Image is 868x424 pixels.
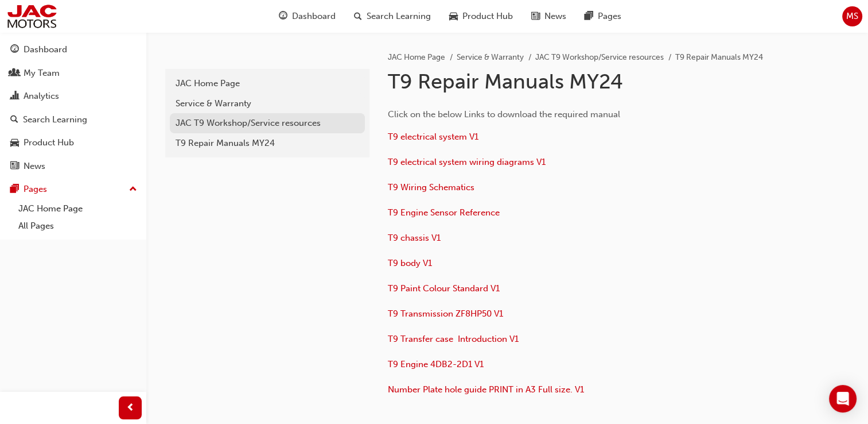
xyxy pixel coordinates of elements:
[23,113,87,126] div: Search Learning
[6,3,58,29] img: jac-portal
[5,156,142,177] a: News
[829,385,857,413] div: Open Intercom Messenger
[170,74,365,94] a: JAC Home Page
[24,67,60,80] div: My Team
[535,52,664,62] a: JAC T9 Workshop/Service resources
[842,6,862,26] button: MS
[388,132,478,142] a: T9 electrical system V1
[5,63,142,84] a: My Team
[10,91,19,102] span: chart-icon
[279,9,287,24] span: guage-icon
[10,45,19,55] span: guage-icon
[5,179,142,200] button: Pages
[388,69,764,94] h1: T9 Repair Manuals MY24
[24,43,67,56] div: Dashboard
[522,5,575,28] a: news-iconNews
[388,182,474,192] a: T9 Wiring Schematics
[10,115,18,125] span: search-icon
[292,10,336,23] span: Dashboard
[388,52,445,62] a: JAC Home Page
[10,161,19,172] span: news-icon
[10,68,19,79] span: people-icon
[462,10,513,23] span: Product Hub
[440,5,522,28] a: car-iconProduct Hub
[846,10,858,23] span: MS
[585,9,593,24] span: pages-icon
[5,37,142,179] button: DashboardMy TeamAnalyticsSearch LearningProduct HubNews
[170,94,365,114] a: Service & Warranty
[170,113,365,133] a: JAC T9 Workshop/Service resources
[24,160,45,173] div: News
[388,258,432,268] a: T9 body V1
[14,217,142,235] a: All Pages
[24,90,59,103] div: Analytics
[388,109,620,120] span: Click on the below Links to download the required manual
[14,200,142,218] a: JAC Home Page
[5,39,142,60] a: Dashboard
[176,117,359,130] div: JAC T9 Workshop/Service resources
[544,10,566,23] span: News
[270,5,345,28] a: guage-iconDashboard
[449,9,458,24] span: car-icon
[5,86,142,107] a: Analytics
[176,137,359,150] div: T9 Repair Manuals MY24
[176,77,359,90] div: JAC Home Page
[176,97,359,110] div: Service & Warranty
[388,233,441,243] a: T9 chassis V1
[675,51,763,64] li: T9 Repair Manuals MY24
[170,133,365,153] a: T9 Repair Manuals MY24
[531,9,540,24] span: news-icon
[388,309,503,319] a: T9 Transmission ZF8HP50 V1
[24,183,47,196] div: Pages
[388,283,500,294] a: T9 Paint Colour Standard V1
[367,10,431,23] span: Search Learning
[5,132,142,153] a: Product Hub
[10,184,19,195] span: pages-icon
[388,384,584,395] a: Number Plate hole guide PRINT in A3 Full size. V1
[126,401,135,415] span: prev-icon
[388,359,484,369] a: T9 Engine 4DB2-2D1 V1
[388,207,500,218] a: T9 Engine Sensor Reference
[5,109,142,130] a: Search Learning
[575,5,630,28] a: pages-iconPages
[345,5,440,28] a: search-iconSearch Learning
[129,182,137,197] span: up-icon
[24,136,74,149] div: Product Hub
[388,334,519,344] a: T9 Transfer case Introduction V1
[10,138,19,148] span: car-icon
[354,9,362,24] span: search-icon
[598,10,621,23] span: Pages
[388,157,546,167] a: T9 electrical system wiring diagrams V1
[457,52,524,62] a: Service & Warranty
